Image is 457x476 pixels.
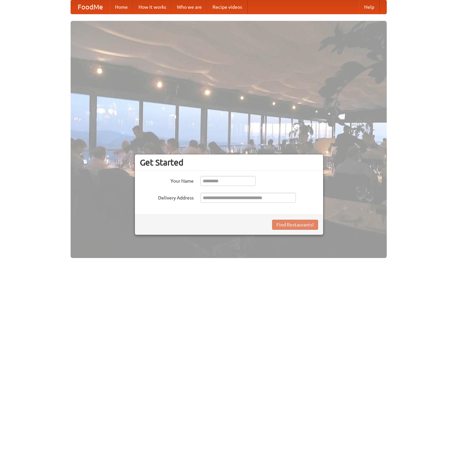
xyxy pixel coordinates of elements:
[71,0,110,14] a: FoodMe
[140,157,318,168] h3: Get Started
[172,0,207,14] a: Who we are
[110,0,133,14] a: Home
[359,0,380,14] a: Help
[133,0,172,14] a: How it works
[140,193,194,201] label: Delivery Address
[207,0,247,14] a: Recipe videos
[272,220,318,230] button: Find Restaurants!
[140,176,194,184] label: Your Name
